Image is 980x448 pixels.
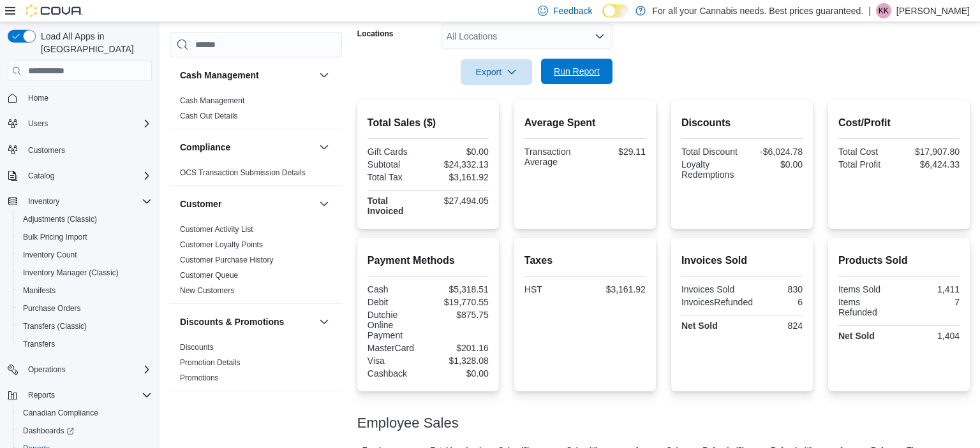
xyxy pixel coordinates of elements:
button: Home [3,89,157,107]
div: 824 [745,321,803,331]
h2: Average Spent [524,115,646,131]
span: Canadian Compliance [23,408,98,418]
a: Dashboards [13,422,157,440]
a: Adjustments (Classic) [18,212,102,227]
div: Items Sold [838,284,896,294]
span: Canadian Compliance [18,405,152,421]
span: Purchase Orders [18,301,152,316]
span: Discounts [180,342,214,352]
button: Bulk Pricing Import [13,228,157,246]
button: Canadian Compliance [13,404,157,422]
div: $201.16 [431,343,489,353]
span: Transfers [18,336,152,352]
a: Dashboards [18,423,79,438]
p: | [868,3,871,18]
a: Customer Loyalty Points [180,240,263,249]
a: Customer Queue [180,271,238,280]
span: Reports [23,387,152,403]
span: Inventory Manager (Classic) [23,268,119,278]
h2: Cost/Profit [838,115,960,131]
div: Loyalty Redemptions [681,159,739,180]
button: Adjustments (Classic) [13,210,157,228]
button: Discounts & Promotions [316,314,332,329]
h2: Total Sales ($) [367,115,489,131]
h2: Taxes [524,253,646,268]
button: Discounts & Promotions [180,315,314,328]
div: $27,494.05 [431,196,489,206]
a: Transfers [18,336,60,352]
input: Dark Mode [602,4,629,18]
button: Catalog [23,168,59,184]
button: Customer [316,196,332,212]
span: Transfers (Classic) [18,319,152,334]
span: Manifests [18,283,152,298]
span: Home [23,90,152,106]
div: Items Refunded [838,297,896,317]
div: 1,411 [902,284,960,294]
h2: Discounts [681,115,803,131]
a: Customers [23,143,70,158]
strong: Total Invoiced [367,196,404,216]
button: Users [23,116,53,131]
img: Cova [26,4,83,17]
button: Run Report [541,59,612,84]
div: -$6,024.78 [745,147,803,157]
span: Customer Purchase History [180,255,274,265]
a: Discounts [180,343,214,352]
h2: Invoices Sold [681,253,803,268]
span: Transfers (Classic) [23,321,87,331]
button: Customers [3,140,157,159]
div: MasterCard [367,343,426,353]
p: [PERSON_NAME] [896,3,970,18]
div: Cash [367,284,426,294]
button: Open list of options [595,31,605,41]
span: Customer Activity List [180,224,253,235]
h3: Discounts & Promotions [180,315,284,328]
div: $29.11 [588,147,646,157]
span: Inventory Manager (Classic) [18,265,152,280]
button: Manifests [13,282,157,300]
div: $6,424.33 [902,159,960,170]
div: Total Cost [838,147,896,157]
a: Customer Activity List [180,225,253,234]
div: 1,404 [902,331,960,341]
span: New Customers [180,285,234,296]
div: $0.00 [431,147,489,157]
a: Promotion Details [180,358,241,367]
span: Bulk Pricing Import [18,229,152,245]
p: For all your Cannabis needs. Best prices guaranteed. [652,3,863,18]
button: Reports [3,386,157,404]
span: Inventory Count [23,250,77,260]
span: Catalog [23,168,152,184]
span: Inventory Count [18,247,152,263]
div: $17,907.80 [902,147,960,157]
div: Invoices Sold [681,284,739,294]
button: Catalog [3,167,157,185]
h3: Cash Management [180,69,259,82]
button: Customer [180,198,314,210]
button: Operations [23,362,71,377]
a: Customer Purchase History [180,256,274,264]
span: Reports [28,390,55,400]
span: Purchase Orders [23,303,81,314]
a: Inventory Count [18,247,82,263]
button: Export [461,59,532,85]
div: Total Tax [367,172,426,182]
span: Operations [28,365,66,375]
span: Customer Loyalty Points [180,240,263,250]
strong: Net Sold [681,321,718,331]
button: Reports [23,387,60,403]
span: Users [28,119,48,129]
div: Discounts & Promotions [170,340,342,391]
div: InvoicesRefunded [681,297,753,307]
button: Operations [3,361,157,379]
span: Promotion Details [180,358,241,368]
span: Operations [23,362,152,377]
a: Promotions [180,373,219,382]
span: Bulk Pricing Import [23,232,87,242]
div: Gift Cards [367,147,426,157]
div: $3,161.92 [588,284,646,294]
span: Load All Apps in [GEOGRAPHIC_DATA] [36,30,152,55]
span: Dark Mode [602,18,603,18]
h3: Employee Sales [357,415,459,431]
